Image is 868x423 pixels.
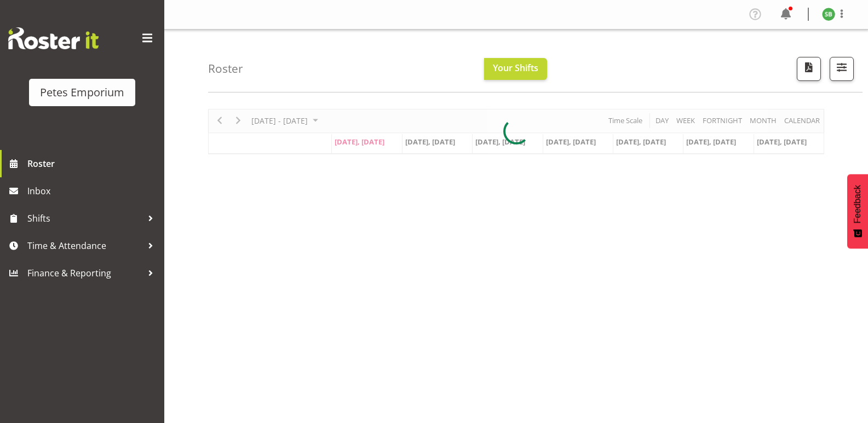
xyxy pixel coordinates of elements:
[27,155,159,172] span: Roster
[27,265,142,281] span: Finance & Reporting
[208,62,243,75] h4: Roster
[27,183,159,199] span: Inbox
[27,237,142,254] span: Time & Attendance
[847,174,868,248] button: Feedback - Show survey
[484,58,547,80] button: Your Shifts
[822,8,835,21] img: stephanie-burden9828.jpg
[8,27,99,49] img: Rosterit website logo
[830,57,854,81] button: Filter Shifts
[40,84,124,101] div: Petes Emporium
[853,185,863,223] span: Feedback
[493,62,538,74] span: Your Shifts
[27,210,142,227] span: Shifts
[797,57,821,81] button: Download a PDF of the roster according to the set date range.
